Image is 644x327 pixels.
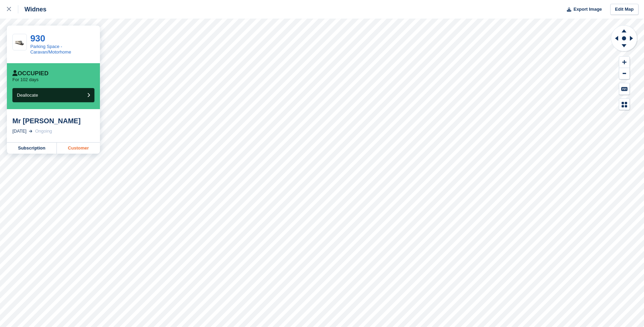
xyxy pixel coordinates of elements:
[29,130,32,133] img: arrow-right-light-icn-cde0832a797a2874e46488d9cf13f60e5c3a73dbe684e267c42b8395dfbc2abf.svg
[12,70,49,77] div: Occupied
[563,4,602,15] button: Export Image
[619,83,630,95] button: Keyboard Shortcuts
[619,57,630,68] button: Zoom In
[17,93,38,98] span: Deallocate
[619,68,630,79] button: Zoom Out
[57,143,100,154] a: Customer
[7,143,57,154] a: Subscription
[12,88,94,102] button: Deallocate
[30,44,71,55] a: Parking Space - Caravan/Motorhome
[12,117,94,125] div: Mr [PERSON_NAME]
[35,128,52,135] div: Ongoing
[30,33,45,44] a: 930
[18,5,47,13] div: Widnes
[573,6,602,13] span: Export Image
[12,77,39,83] p: For 102 days
[12,128,27,135] div: [DATE]
[13,38,27,46] img: widpark.jpg
[610,4,638,15] a: Edit Map
[619,99,630,110] button: Map Legend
